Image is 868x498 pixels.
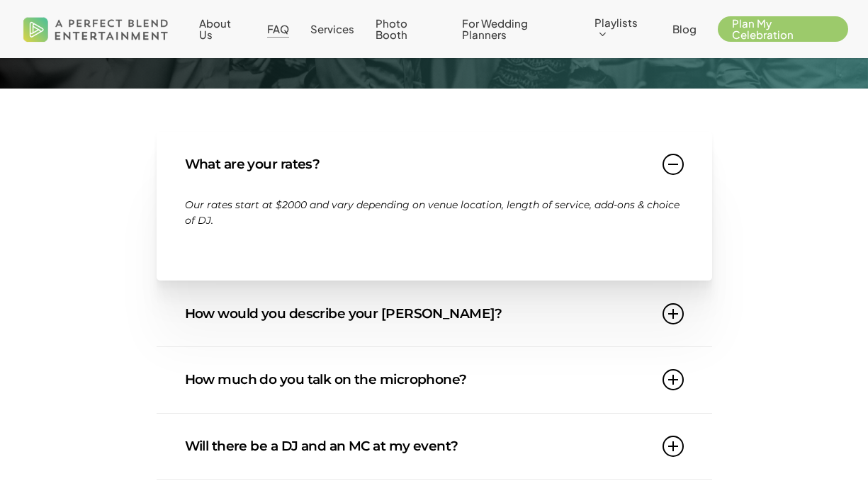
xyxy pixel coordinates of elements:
a: Plan My Celebration [718,18,848,40]
a: Blog [672,23,697,35]
span: For Wedding Planners [462,16,528,41]
a: Photo Booth [376,18,441,40]
a: How would you describe your [PERSON_NAME]? [185,281,684,346]
span: Playlists [594,16,638,29]
a: Will there be a DJ and an MC at my event? [185,414,684,479]
a: Playlists [594,17,651,41]
span: Blog [672,22,697,35]
img: A Perfect Blend Entertainment [20,6,172,52]
span: Our rates start at $2000 and vary depending on venue location, length of service, add-ons & choic... [185,198,680,227]
span: Services [310,22,354,35]
a: For Wedding Planners [462,18,573,40]
span: About Us [199,16,231,41]
span: FAQ [267,22,289,35]
a: Services [310,23,354,35]
a: What are your rates? [185,132,684,197]
a: About Us [199,18,246,40]
span: Plan My Celebration [732,16,794,41]
a: FAQ [267,23,289,35]
a: How much do you talk on the microphone? [185,347,684,412]
span: Photo Booth [376,16,407,41]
